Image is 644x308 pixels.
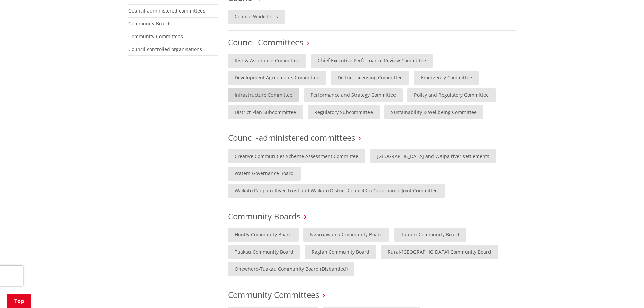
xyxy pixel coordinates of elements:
[228,149,365,163] a: Creative Communities Scheme Assessment Committee
[128,20,172,27] a: Community Boards
[228,105,303,119] a: District Plan Subcommittee
[331,71,409,85] a: District Licensing Committee
[228,88,299,102] a: Infrastructure Committee
[228,228,299,242] a: Huntly Community Board
[407,88,496,102] a: Policy and Regulatory Committee
[414,71,479,85] a: Emergency Committee
[381,245,498,259] a: Rural-[GEOGRAPHIC_DATA] Community Board
[308,105,380,119] a: Regulatory Subcommittee
[304,88,403,102] a: Performance and Strategy Committee
[228,262,354,276] a: Onewhero-Tuakau Community Board (Disbanded)
[228,245,300,259] a: Tuakau Community Board
[228,184,445,198] a: Waikato Raupatu River Trust and Waikato District Council Co-Governance Joint Committee
[128,33,183,40] a: Community Committees
[394,228,466,242] a: Taupiri Community Board
[228,10,285,24] a: Council Workshops
[384,105,483,119] a: Sustainability & Wellbeing Committee
[228,167,301,181] a: Waters Governance Board
[128,46,202,52] a: Council-controlled organisations
[228,54,306,68] a: Risk & Assurance Committee
[303,228,389,242] a: Ngāruawāhia Community Board
[311,54,433,68] a: Chief Executive Performance Review Committee
[370,149,496,163] a: [GEOGRAPHIC_DATA] and Waipa river settlements
[613,280,637,304] iframe: Messenger Launcher
[7,294,31,308] a: Top
[228,211,301,222] a: Community Boards
[228,37,303,48] a: Council Committees
[228,71,326,85] a: Development Agreements Committee
[128,7,205,14] a: Council-administered committees
[228,132,355,143] a: Council-administered committees
[228,289,319,300] a: Community Committees
[305,245,376,259] a: Raglan Community Board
